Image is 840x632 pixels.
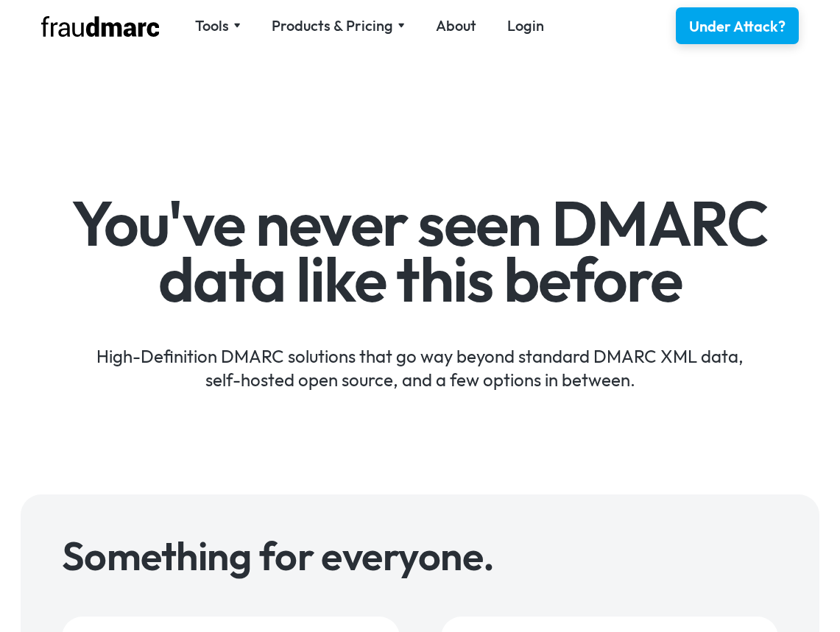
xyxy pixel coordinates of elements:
[195,15,241,36] div: Tools
[21,322,819,391] div: High-Definition DMARC solutions that go way beyond standard DMARC XML data, self-hosted open sour...
[507,15,544,36] a: Login
[62,536,778,575] h3: Something for everyone.
[195,15,229,36] div: Tools
[21,196,819,307] h1: You've never seen DMARC data like this before
[676,7,799,44] a: Under Attack?
[272,15,405,36] div: Products & Pricing
[272,15,393,36] div: Products & Pricing
[689,16,786,37] div: Under Attack?
[436,15,476,36] a: About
